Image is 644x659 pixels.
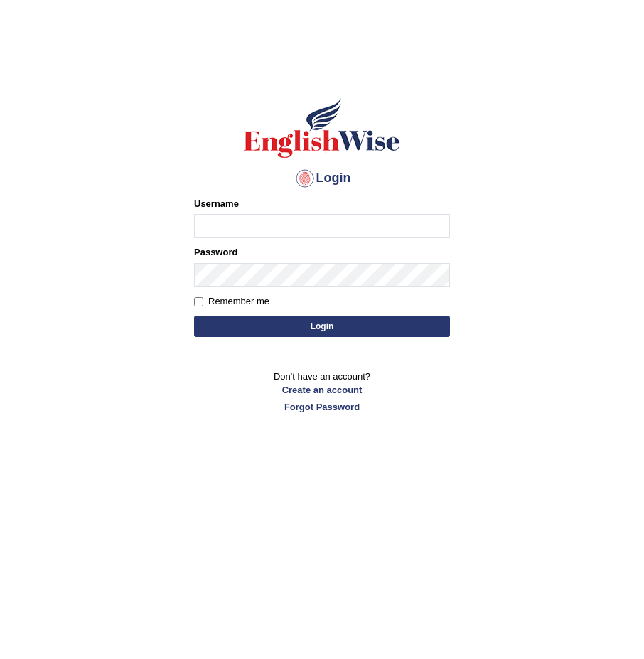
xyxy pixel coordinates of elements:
[194,316,450,337] button: Login
[194,245,237,259] label: Password
[194,167,450,190] h4: Login
[194,400,450,414] a: Forgot Password
[194,370,450,414] p: Don't have an account?
[194,197,239,210] label: Username
[241,96,403,160] img: Logo of English Wise sign in for intelligent practice with AI
[194,383,450,397] a: Create an account
[194,294,269,309] label: Remember me
[194,297,203,306] input: Remember me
